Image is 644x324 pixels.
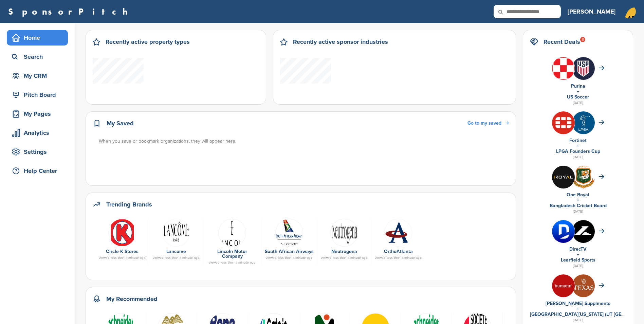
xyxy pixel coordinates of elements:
[561,257,595,263] a: Learfield Sports
[568,7,615,16] h3: [PERSON_NAME]
[572,57,595,80] img: whvs id 400x400
[321,219,368,246] a: Data
[10,165,68,177] div: Help Center
[207,261,258,264] div: viewed less than a minute ago
[552,274,575,297] img: Xl cslqk 400x400
[552,57,575,80] img: 1lv1zgax 400x400
[7,144,68,160] a: Settings
[572,111,595,134] img: Nxoc7o2q 400x400
[99,138,510,145] div: When you save or bookmark organizations, they will appear here.
[7,163,68,179] a: Help Center
[467,120,509,127] a: Go to my saved
[275,219,303,247] img: Open uri20141112 50798 x2gwq1
[7,30,68,46] a: Home
[265,249,314,254] a: South African Airways
[375,256,422,259] div: viewed less than a minute ago
[530,317,626,323] div: [DATE]
[567,94,589,100] a: US Soccer
[7,106,68,122] a: My Pages
[577,197,579,203] a: +
[321,256,368,259] div: viewed less than a minute ago
[10,146,68,158] div: Settings
[293,37,388,47] h2: Recently active sponsor industries
[375,219,422,246] a: Data
[556,148,600,154] a: LPGA Founders Cup
[7,87,68,103] a: Pitch Board
[99,219,146,246] a: Data
[7,49,68,65] a: Search
[10,32,68,44] div: Home
[8,7,132,16] a: SponsorPitch
[552,166,575,188] img: S8lgkjzz 400x400
[544,37,580,47] h2: Recent Deals
[530,154,626,160] div: [DATE]
[265,256,314,259] div: viewed less than a minute ago
[7,125,68,141] a: Analytics
[546,301,610,306] a: [PERSON_NAME] Supplments
[10,127,68,139] div: Analytics
[10,89,68,101] div: Pitch Board
[162,219,190,247] img: Lancome
[577,89,579,94] a: +
[331,249,357,254] a: Neutrogena
[106,249,139,254] a: Circle K Stores
[384,219,412,247] img: Data
[577,143,579,149] a: +
[10,51,68,63] div: Search
[218,219,246,247] img: Data
[569,246,587,252] a: DirecTV
[569,138,587,143] a: Fortinet
[568,4,615,19] a: [PERSON_NAME]
[550,203,607,209] a: Bangladesh Cricket Board
[99,256,146,259] div: viewed less than a minute ago
[10,70,68,82] div: My CRM
[384,249,413,254] a: OrthoAtlanta
[7,68,68,84] a: My CRM
[106,37,190,47] h2: Recently active property types
[530,100,626,106] div: [DATE]
[107,119,134,128] h2: My Saved
[552,111,575,134] img: Vigjnoap 400x400
[567,192,589,198] a: One Royal
[207,219,258,246] a: Data
[217,249,247,259] a: Lincoln Motor Company
[467,120,501,126] span: Go to my saved
[330,219,358,247] img: Data
[265,219,314,246] a: Open uri20141112 50798 x2gwq1
[153,256,200,259] div: viewed less than a minute ago
[577,252,579,257] a: +
[153,219,200,246] a: Lancome
[530,263,626,269] div: [DATE]
[571,83,585,89] a: Purina
[572,220,595,243] img: Yitarkkj 400x400
[108,219,136,247] img: Data
[580,37,585,42] div: 11
[530,209,626,215] div: [DATE]
[577,306,579,312] a: +
[106,294,158,304] h2: My Recommended
[552,220,575,243] img: 0c2wmxyy 400x400
[166,249,186,254] a: Lancome
[572,274,595,297] img: Unnamed
[106,200,152,209] h2: Trending Brands
[572,166,595,188] img: Open uri20141112 64162 1947g57?1415806541
[10,108,68,120] div: My Pages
